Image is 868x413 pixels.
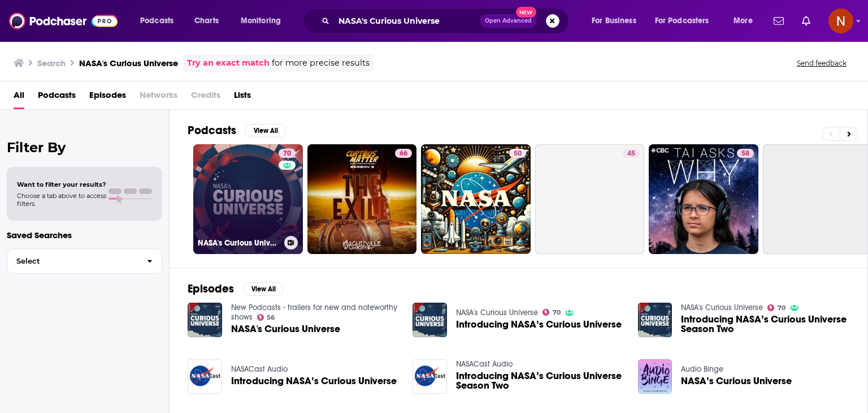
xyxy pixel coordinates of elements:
span: Credits [191,86,220,109]
button: View All [243,282,284,296]
a: NASACast Audio [456,359,513,369]
img: NASA's Curious Universe [188,303,222,337]
a: 50 [509,149,526,158]
a: NASA's Curious Universe [456,308,538,317]
a: 45 [623,149,640,158]
a: New Podcasts - trailers for new and noteworthy shows [231,303,397,322]
button: View All [245,124,286,137]
a: 50 [421,144,531,254]
button: open menu [132,12,188,30]
h2: Filter By [7,139,162,156]
a: Show notifications dropdown [769,11,788,31]
span: Want to filter your results? [17,180,106,188]
button: open menu [726,12,767,30]
input: Search podcasts, credits, & more... [334,12,480,30]
h2: Podcasts [188,123,236,137]
p: Saved Searches [7,230,162,240]
a: Audio Binge [681,364,723,374]
a: 56 [257,314,275,321]
span: 45 [627,148,635,160]
a: 66 [395,149,412,158]
div: Search podcasts, credits, & more... [314,8,580,34]
img: Introducing NASA’s Curious Universe [188,359,222,394]
img: User Profile [828,8,853,33]
h3: NASA's Curious Universe [79,58,178,68]
h3: NASA's Curious Universe [198,238,280,248]
a: All [14,86,24,109]
a: Introducing NASA’s Curious Universe Season Two [413,359,447,394]
a: 70 [279,149,296,158]
span: Monitoring [241,13,281,29]
img: NASA’s Curious Universe [638,359,672,394]
span: For Business [592,13,636,29]
a: Introducing NASA’s Curious Universe Season Two [456,371,624,390]
span: 70 [553,310,561,315]
a: Introducing NASA’s Curious Universe Season Two [681,315,849,334]
img: Introducing NASA’s Curious Universe [413,303,447,337]
a: PodcastsView All [188,123,286,137]
img: Introducing NASA’s Curious Universe Season Two [638,303,672,337]
span: for more precise results [272,57,370,70]
a: Episodes [89,86,126,109]
span: Networks [140,86,177,109]
button: Show profile menu [828,8,853,33]
span: 58 [741,148,749,160]
span: Choose a tab above to access filters. [17,192,106,208]
span: For Podcasters [655,13,709,29]
a: NASA’s Curious Universe [681,376,792,386]
button: Select [7,248,162,274]
button: open menu [648,12,726,30]
a: Podcasts [38,86,76,109]
a: 70NASA's Curious Universe [193,144,303,254]
img: Podchaser - Follow, Share and Rate Podcasts [9,10,118,32]
a: Show notifications dropdown [797,11,815,31]
span: 70 [778,306,785,311]
span: Charts [194,13,219,29]
a: 45 [535,144,645,254]
a: Lists [234,86,251,109]
button: Send feedback [793,58,850,68]
a: NASA's Curious Universe [231,324,340,334]
span: New [516,7,536,18]
span: Podcasts [140,13,173,29]
a: Charts [187,12,225,30]
span: Select [7,257,138,265]
button: open menu [233,12,296,30]
a: 58 [649,144,758,254]
span: 56 [267,315,275,320]
a: Introducing NASA’s Curious Universe [231,376,397,386]
a: NASACast Audio [231,364,288,374]
h2: Episodes [188,282,234,296]
a: 70 [542,309,561,316]
span: 66 [400,148,407,160]
span: 50 [514,148,522,160]
a: 66 [307,144,417,254]
button: Open AdvancedNew [480,14,537,28]
a: EpisodesView All [188,282,284,296]
span: More [734,13,753,29]
a: Introducing NASA’s Curious Universe [456,320,622,329]
a: Try an exact match [187,57,270,70]
button: open menu [584,12,650,30]
span: Logged in as AdelNBM [828,8,853,33]
a: NASA's Curious Universe [681,303,763,312]
h3: Search [37,58,66,68]
span: 70 [283,148,291,160]
a: 70 [767,304,785,311]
